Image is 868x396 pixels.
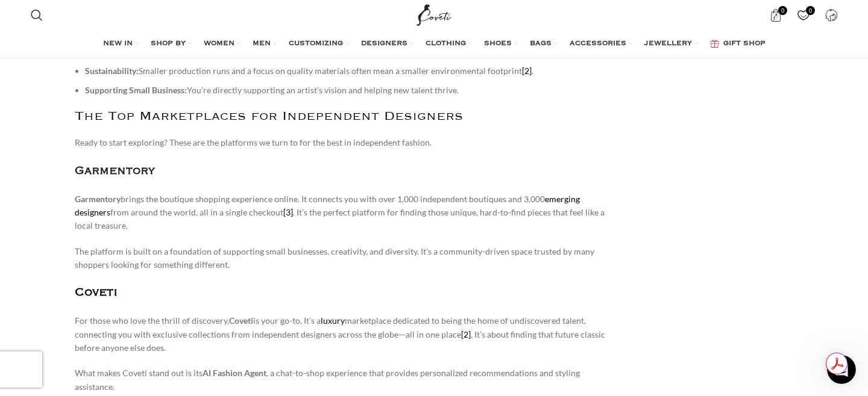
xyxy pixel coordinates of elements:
span: SHOES [484,39,512,49]
li: Smaller production runs and a focus on quality materials often mean a smaller environmental footp... [85,64,609,78]
a: ACCESSORIES [570,32,632,56]
a: [2] [461,329,471,339]
strong: Garmentory [75,194,121,204]
a: Search [25,3,49,27]
a: MEN [253,32,277,56]
a: JEWELLERY [644,32,698,56]
p: Ready to start exploring? These are the platforms we turn to for the best in independent fashion. [75,136,609,149]
a: NEW IN [103,32,139,56]
span: BAGS [530,39,552,49]
a: 0 [791,3,816,27]
span: JEWELLERY [644,39,692,49]
a: 0 [763,3,788,27]
p: brings the boutique shopping experience online. It connects you with over 1,000 independent bouti... [75,193,609,233]
div: Main navigation [25,32,843,56]
h2: The Top Marketplaces for Independent Designers [75,109,609,124]
img: GiftBag [710,40,719,48]
div: My Wishlist [791,3,816,27]
a: DESIGNERS [361,32,414,56]
h3: Garmentory [75,162,609,181]
strong: Sustainability: [85,66,139,76]
li: You’re directly supporting an artist’s vision and helping new talent thrive. [85,84,609,97]
p: What makes Coveti stand out is its , a chat-to-shop experience that provides personalized recomme... [75,367,609,394]
a: Coveti [75,288,118,297]
a: [3] [283,207,293,217]
span: DESIGNERS [361,39,407,49]
a: GIFT SHOP [710,32,766,56]
span: 0 [778,6,787,15]
span: ACCESSORIES [570,39,626,49]
span: GIFT SHOP [723,39,766,49]
span: 0 [806,6,815,15]
a: [2] [522,66,532,76]
a: CLOTHING [426,32,472,56]
a: WOMEN [204,32,241,56]
a: SHOES [484,32,518,56]
a: Site logo [414,9,454,19]
strong: AI Fashion Agent [203,368,266,378]
strong: Coveti [229,315,253,326]
p: The platform is built on a foundation of supporting small businesses, creativity, and diversity. ... [75,245,609,272]
span: CUSTOMIZING [289,39,343,49]
span: WOMEN [204,39,234,49]
a: CUSTOMIZING [289,32,349,56]
a: BAGS [530,32,558,56]
span: NEW IN [103,39,133,49]
a: emerging designers [75,194,580,217]
a: luxury [321,315,345,326]
a: SHOP BY [151,32,192,56]
span: MEN [253,39,271,49]
p: For those who love the thrill of discovery, is your go-to. It’s a marketplace dedicated to being ... [75,314,609,354]
strong: Supporting Small Business: [85,85,187,95]
span: SHOP BY [151,39,186,49]
span: CLOTHING [426,39,466,49]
